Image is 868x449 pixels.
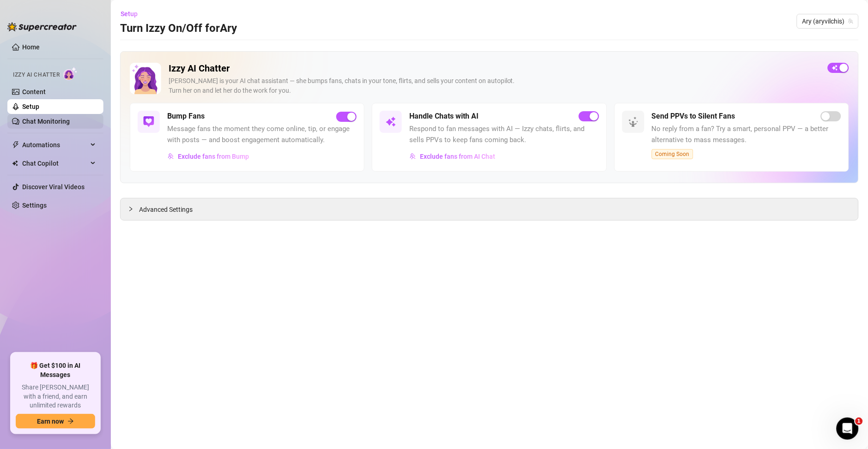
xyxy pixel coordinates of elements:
[167,149,249,164] button: Exclude fans from Bump
[409,111,479,122] h5: Handle Chats with AI
[22,202,47,209] a: Settings
[409,149,496,164] button: Exclude fans from AI Chat
[16,414,95,429] button: Earn nowarrow-right
[652,124,841,145] span: No reply from a fan? Try a smart, personal PPV — a better alternative to mass messages.
[128,206,134,212] span: collapsed
[22,88,46,96] a: Content
[409,124,599,145] span: Respond to fan messages with AI — Izzy chats, flirts, and sells PPVs to keep fans coming back.
[652,111,735,122] h5: Send PPVs to Silent Fans
[169,63,820,74] h2: Izzy AI Chatter
[802,14,853,28] span: Ary (aryvilchis)
[120,21,237,36] h3: Turn Izzy On/Off for Ary
[22,138,88,152] span: Automations
[652,149,693,159] span: Coming Soon
[168,153,174,160] img: svg%3e
[16,383,95,410] span: Share [PERSON_NAME] with a friend, and earn unlimited rewards
[22,183,85,191] a: Discover Viral Videos
[167,111,205,122] h5: Bump Fans
[848,18,854,24] span: team
[121,10,138,18] span: Setup
[22,103,39,110] a: Setup
[169,76,820,96] div: [PERSON_NAME] is your AI chat assistant — she bumps fans, chats in your tone, flirts, and sells y...
[128,204,139,214] div: collapsed
[120,6,145,21] button: Setup
[410,153,416,160] img: svg%3e
[37,418,64,425] span: Earn now
[837,418,859,440] iframe: Intercom live chat
[130,63,161,94] img: Izzy AI Chatter
[167,124,357,145] span: Message fans the moment they come online, tip, or engage with posts — and boost engagement automa...
[22,156,88,171] span: Chat Copilot
[63,67,78,80] img: AI Chatter
[143,116,154,127] img: svg%3e
[16,361,95,379] span: 🎁 Get $100 in AI Messages
[67,418,74,425] span: arrow-right
[139,204,193,215] span: Advanced Settings
[628,116,639,127] img: svg%3e
[22,43,40,51] a: Home
[7,22,77,31] img: logo-BBDzfeDw.svg
[420,153,495,160] span: Exclude fans from AI Chat
[178,153,249,160] span: Exclude fans from Bump
[22,118,70,125] a: Chat Monitoring
[856,418,863,425] span: 1
[385,116,396,127] img: svg%3e
[13,71,60,79] span: Izzy AI Chatter
[12,141,19,149] span: thunderbolt
[12,160,18,167] img: Chat Copilot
